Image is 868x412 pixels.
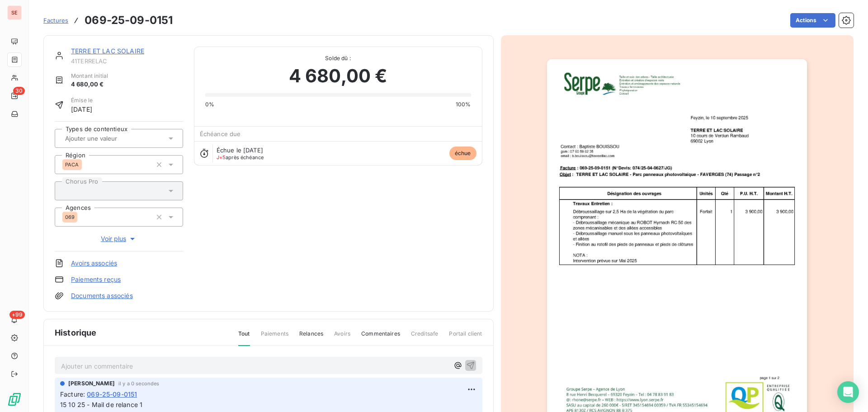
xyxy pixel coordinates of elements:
[334,330,350,345] span: Avoirs
[71,275,121,284] a: Paiements reçus
[64,134,155,142] input: Ajouter une valeur
[361,330,400,345] span: Commentaires
[790,13,835,28] button: Actions
[85,12,173,28] h3: 069-25-09-0151
[411,330,439,345] span: Creditsafe
[101,234,137,243] span: Voir plus
[449,330,482,345] span: Portail client
[205,54,471,62] span: Solde dû :
[299,330,323,345] span: Relances
[13,87,25,95] span: 30
[71,259,117,268] a: Avoirs associés
[118,381,160,386] span: il y a 0 secondes
[205,100,214,109] span: 0%
[87,389,137,399] span: 069-25-09-0151
[65,214,75,220] span: 069
[65,162,79,167] span: PACA
[9,311,25,319] span: +99
[456,100,471,109] span: 100%
[449,147,476,160] span: échue
[217,155,264,160] span: après échéance
[71,104,93,114] span: [DATE]
[43,16,68,25] a: Factures
[71,57,183,65] span: 41TERRELAC
[68,379,115,388] span: [PERSON_NAME]
[289,62,387,90] span: 4 680,00 €
[55,327,97,339] span: Historique
[71,80,108,89] span: 4 680,00 €
[7,392,22,407] img: Logo LeanPay
[837,381,859,403] div: Open Intercom Messenger
[71,47,144,55] a: TERRE ET LAC SOLAIRE
[217,154,226,161] span: J+5
[43,17,68,24] span: Factures
[217,147,263,154] span: Échue le [DATE]
[200,130,241,137] span: Échéance due
[261,330,288,345] span: Paiements
[71,72,108,80] span: Montant initial
[7,5,22,20] div: SE
[238,330,250,346] span: Tout
[71,96,93,104] span: Émise le
[60,389,85,399] span: Facture :
[55,234,183,244] button: Voir plus
[71,291,133,300] a: Documents associés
